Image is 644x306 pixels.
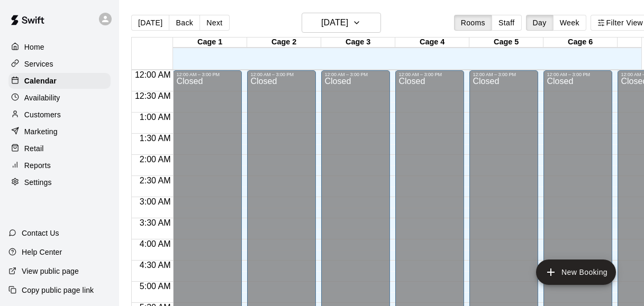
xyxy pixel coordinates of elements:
button: Back [169,15,200,31]
p: Availability [24,92,60,103]
a: Services [8,56,111,72]
a: Retail [8,141,111,156]
div: Cage 1 [173,38,247,48]
button: Staff [492,15,522,31]
div: Cage 4 [395,38,469,48]
div: 12:00 AM – 3:00 PM [473,72,535,77]
a: Home [8,39,111,55]
div: 12:00 AM – 3:00 PM [176,72,239,77]
button: [DATE] [131,15,169,31]
p: Services [24,59,53,69]
span: 12:00 AM [132,70,174,79]
span: 1:30 AM [137,134,174,143]
button: [DATE] [302,13,381,33]
span: 2:30 AM [137,176,174,185]
button: Rooms [454,15,492,31]
span: 5:00 AM [137,282,174,291]
p: Customers [24,109,61,120]
div: Cage 2 [247,38,321,48]
p: Marketing [24,126,58,137]
div: 12:00 AM – 3:00 PM [250,72,313,77]
span: 3:00 AM [137,197,174,206]
div: 12:00 AM – 3:00 PM [398,72,461,77]
span: 4:30 AM [137,261,174,270]
span: 1:00 AM [137,113,174,122]
div: Cage 5 [469,38,543,48]
div: 12:00 AM – 3:00 PM [547,72,609,77]
button: add [536,259,616,285]
a: Availability [8,90,111,106]
div: Cage 6 [543,38,618,48]
a: Settings [8,174,111,190]
a: Calendar [8,73,111,89]
h6: [DATE] [321,15,348,30]
p: Calendar [24,76,57,86]
div: 12:00 AM – 3:00 PM [324,72,387,77]
a: Marketing [8,124,111,140]
p: Help Center [22,247,62,257]
span: 3:30 AM [137,218,174,227]
button: Week [553,15,586,31]
a: Reports [8,157,111,173]
span: 12:30 AM [132,91,174,100]
a: Customers [8,107,111,123]
div: Cage 3 [321,38,395,48]
p: Reports [24,160,51,171]
p: View public page [22,266,79,276]
p: Settings [24,177,52,188]
p: Retail [24,143,44,154]
p: Contact Us [22,228,59,238]
p: Copy public page link [22,285,94,295]
button: Day [526,15,554,31]
span: 2:00 AM [137,155,174,164]
button: Next [199,15,229,31]
span: 4:00 AM [137,239,174,248]
p: Home [24,42,44,52]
